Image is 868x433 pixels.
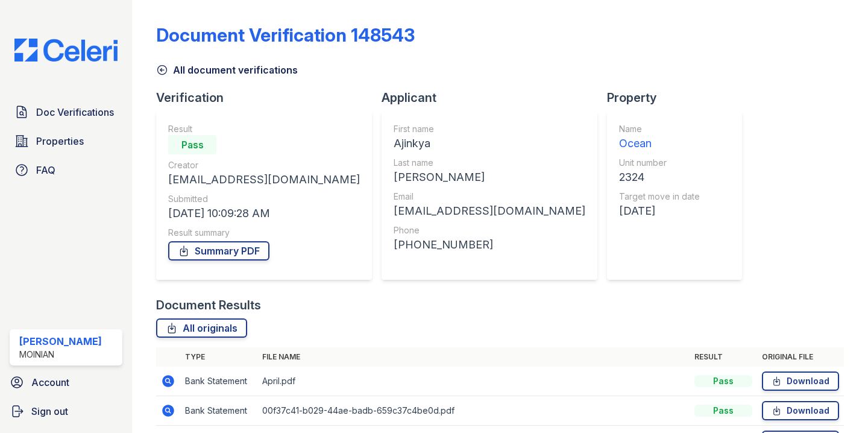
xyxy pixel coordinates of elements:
span: Doc Verifications [36,105,114,119]
div: Submitted [168,193,360,205]
a: All originals [156,318,247,338]
th: Type [180,347,257,367]
td: 00f37c41-b029-44ae-badb-659c37c4be0d.pdf [257,396,690,426]
div: Creator [168,159,360,171]
a: Account [5,370,127,394]
div: [EMAIL_ADDRESS][DOMAIN_NAME] [394,203,585,220]
div: Property [607,89,752,106]
div: Phone [394,224,585,236]
div: Ocean [619,135,700,152]
a: FAQ [10,158,122,182]
div: Pass [694,405,752,417]
div: Pass [168,135,216,154]
a: Summary PDF [168,241,269,261]
div: Applicant [382,89,607,106]
span: FAQ [36,163,55,177]
div: Unit number [619,157,700,169]
a: Sign out [5,399,127,423]
div: Name [619,123,700,135]
a: Name Ocean [619,123,700,152]
th: File name [257,347,690,367]
span: Properties [36,134,84,148]
div: Document Results [156,297,261,314]
span: Sign out [31,404,68,419]
a: Download [762,371,839,391]
div: [DATE] [619,203,700,220]
td: Bank Statement [180,396,257,426]
a: Properties [10,129,122,153]
div: Last name [394,157,585,169]
div: Document Verification 148543 [156,24,415,46]
div: Pass [694,375,752,387]
div: [DATE] 10:09:28 AM [168,205,360,222]
th: Original file [757,347,844,367]
div: [EMAIL_ADDRESS][DOMAIN_NAME] [168,171,360,188]
div: Moinian [19,349,102,361]
th: Result [690,347,757,367]
a: Doc Verifications [10,100,122,124]
a: Download [762,401,839,420]
div: Result summary [168,227,360,239]
div: Email [394,191,585,203]
img: CE_Logo_Blue-a8612792a0a2168367f1c8372b55b34899dd931a85d93a1a3d3e32e68fde9ad4.png [5,39,127,62]
div: [PERSON_NAME] [19,334,102,349]
div: [PERSON_NAME] [394,169,585,186]
span: Account [31,375,69,390]
td: April.pdf [257,367,690,396]
div: First name [394,123,585,135]
td: Bank Statement [180,367,257,396]
div: Verification [156,89,382,106]
div: Result [168,123,360,135]
a: All document verifications [156,63,298,77]
div: [PHONE_NUMBER] [394,236,585,253]
div: Ajinkya [394,135,585,152]
div: 2324 [619,169,700,186]
div: Target move in date [619,191,700,203]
